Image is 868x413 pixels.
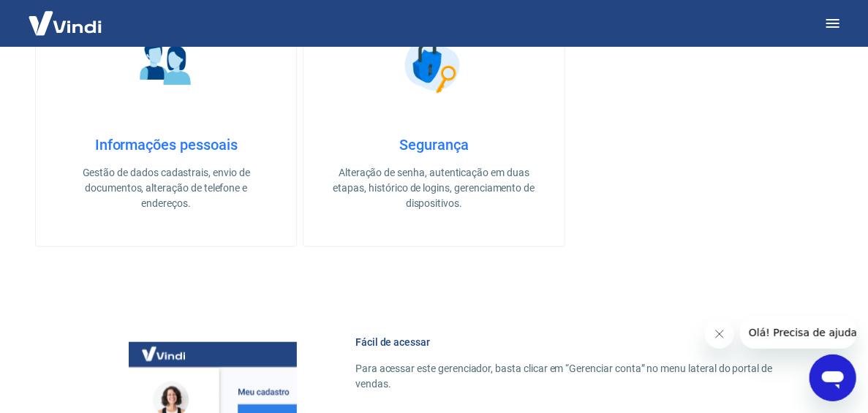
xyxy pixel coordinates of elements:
img: Segurança [397,28,470,101]
h4: Segurança [327,136,540,154]
p: Alteração de senha, autenticação em duas etapas, histórico de logins, gerenciamento de dispositivos. [327,165,540,211]
iframe: Mensagem da empresa [740,317,856,349]
p: Para acessar este gerenciador, basta clicar em “Gerenciar conta” no menu lateral do portal de ven... [355,361,798,392]
h4: Informações pessoais [59,136,273,154]
span: Olá! Precisa de ajuda? [9,10,123,22]
iframe: Botão para abrir a janela de mensagens [809,355,856,401]
h6: Fácil de acessar [355,335,798,349]
p: Gestão de dados cadastrais, envio de documentos, alteração de telefone e endereços. [59,165,273,211]
iframe: Fechar mensagem [705,319,734,349]
img: Informações pessoais [129,28,203,101]
img: Vindi [18,1,113,45]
